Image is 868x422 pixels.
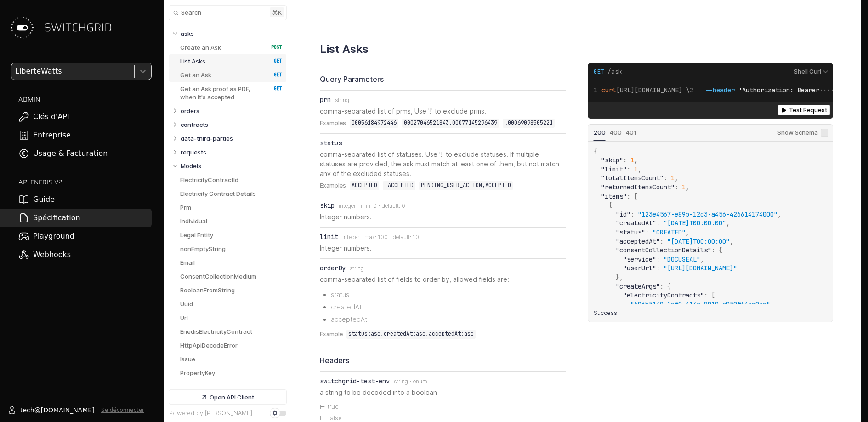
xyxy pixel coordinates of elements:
[623,291,704,299] span: "electricityContracts"
[320,330,343,339] span: Example
[667,282,671,291] span: {
[711,291,715,299] span: [
[320,233,338,240] div: limit
[180,286,235,294] p: BooleanFromString
[180,57,205,65] p: List Asks
[382,203,402,209] div: default:
[656,255,660,263] span: :
[44,20,112,35] span: SWITCHGRID
[264,44,282,51] span: POST
[594,147,597,155] span: {
[331,314,566,324] li: acceptedAt
[719,246,722,254] span: {
[402,203,405,209] span: 0
[180,85,261,101] p: Get an Ask proof as PDF, when it's accepted
[671,174,675,182] span: 1
[180,231,213,239] p: Legal Entity
[320,377,390,385] div: switchgrid-test-env
[667,237,730,245] span: "[DATE]T00:00:00"
[331,290,566,299] li: status
[320,106,566,116] p: comma-separated list of prms, Use '!' to exclude prms.
[623,156,627,164] span: :
[180,327,252,336] p: EnedisElectricityContract
[181,134,233,143] p: data-third-parties
[594,129,606,136] span: 200
[789,107,827,114] span: Test Request
[181,162,201,170] p: Models
[634,192,638,200] span: [
[7,13,37,42] img: Switchgrid Logo
[181,148,206,156] p: requests
[413,378,427,385] span: enum
[627,165,630,173] span: :
[623,264,656,272] span: "userUrl"
[630,300,770,308] span: "606b5149-1ef0-414a-8019-a050f64cc0ac"
[180,176,238,184] p: ElectricityContractId
[180,40,282,54] a: Create an Ask POST
[180,245,226,253] p: nonEmptyString
[180,189,256,198] p: Electricity Contract Details
[264,72,282,78] span: GET
[180,297,282,311] a: Uuid
[320,139,342,147] div: status
[180,68,282,82] a: Get an Ask GET
[320,401,566,413] li: true
[664,174,667,182] span: :
[588,124,834,322] div: Example Responses
[18,177,152,187] h2: API ENEDIS v2
[181,29,194,38] p: asks
[180,258,195,267] p: Email
[711,246,715,254] span: :
[608,201,612,209] span: {
[335,97,349,103] span: string
[373,203,377,209] span: 0
[626,129,637,136] span: 401
[623,255,656,263] span: "service"
[660,237,664,245] span: :
[180,82,282,104] a: Get an Ask proof as PDF, when it's accepted GET
[180,341,238,349] p: HttpApiDecodeError
[320,355,566,366] div: Headers
[594,86,690,94] span: [URL][DOMAIN_NAME] \
[778,105,830,115] button: Test Request
[350,119,398,128] code: 00056184972446
[320,149,566,178] p: comma-separated list of statuses. Use '!' to exclude statuses. If multiple statuses are provided,...
[180,355,195,363] p: Issue
[594,309,617,317] p: Success
[180,325,282,338] a: EnedisElectricityContract
[320,42,369,56] h3: List Asks
[320,243,566,253] p: Integer numbers.
[645,228,649,236] span: :
[616,273,619,281] span: }
[364,234,378,240] div: max:
[320,212,566,222] p: Integer numbers.
[777,125,828,141] label: Show Schema
[180,200,282,214] a: Prm
[320,96,331,103] div: prm
[181,159,283,173] a: Models
[18,95,152,104] h2: ADMIN
[181,118,283,131] a: contracts
[627,192,630,200] span: :
[320,119,346,128] span: Examples
[402,119,499,128] code: 00027046521843,00077145296439
[638,165,641,173] span: ,
[664,255,700,263] span: "DOCUSEAL"
[726,219,730,227] span: ,
[616,219,656,227] span: "createdAt"
[607,68,622,76] span: /ask
[180,214,282,228] a: Individual
[41,405,95,415] span: [DOMAIN_NAME]
[630,210,634,218] span: :
[20,405,34,415] span: tech
[180,352,282,366] a: Issue
[361,203,373,209] div: min:
[601,174,664,182] span: "totalItemsCount"
[616,246,711,254] span: "consentCollectionDetails"
[601,156,623,164] span: "skip"
[180,380,282,393] a: NumberFromString
[181,107,199,115] p: orders
[705,86,735,94] span: --header
[346,330,476,339] code: status:asc,createdAt:asc,acceptedAt:asc
[164,23,292,384] nav: Table of contents for Api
